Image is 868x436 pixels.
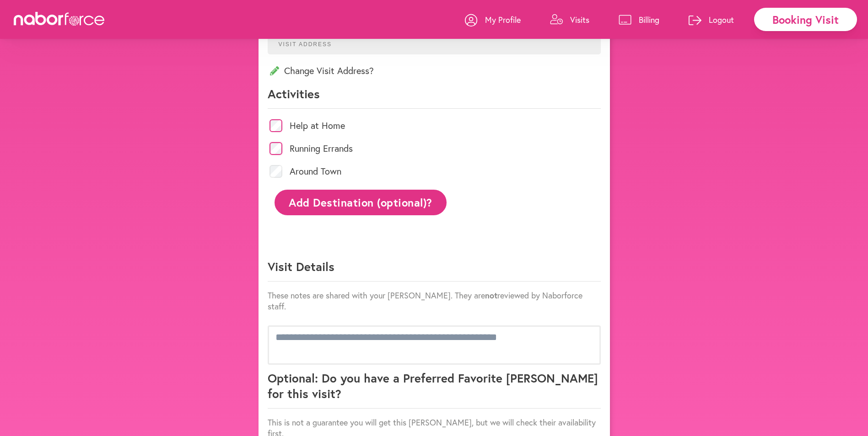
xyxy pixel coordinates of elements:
[290,167,341,176] label: Around Town
[290,121,345,130] label: Help at Home
[485,290,497,301] strong: not
[485,14,521,25] p: My Profile
[268,370,601,409] p: Optional: Do you have a Preferred Favorite [PERSON_NAME] for this visit?
[639,14,659,25] p: Billing
[268,290,601,312] p: These notes are shared with your [PERSON_NAME]. They are reviewed by Naborforce staff.
[272,34,597,48] p: Visit Address
[268,86,601,109] p: Activities
[754,8,857,31] div: Booking Visit
[689,6,734,33] a: Logout
[290,144,353,153] label: Running Errands
[268,259,601,282] p: Visit Details
[465,6,521,33] a: My Profile
[275,190,447,215] button: Add Destination (optional)?
[570,14,589,25] p: Visits
[619,6,659,33] a: Billing
[709,14,734,25] p: Logout
[268,64,601,77] p: Change Visit Address?
[550,6,589,33] a: Visits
